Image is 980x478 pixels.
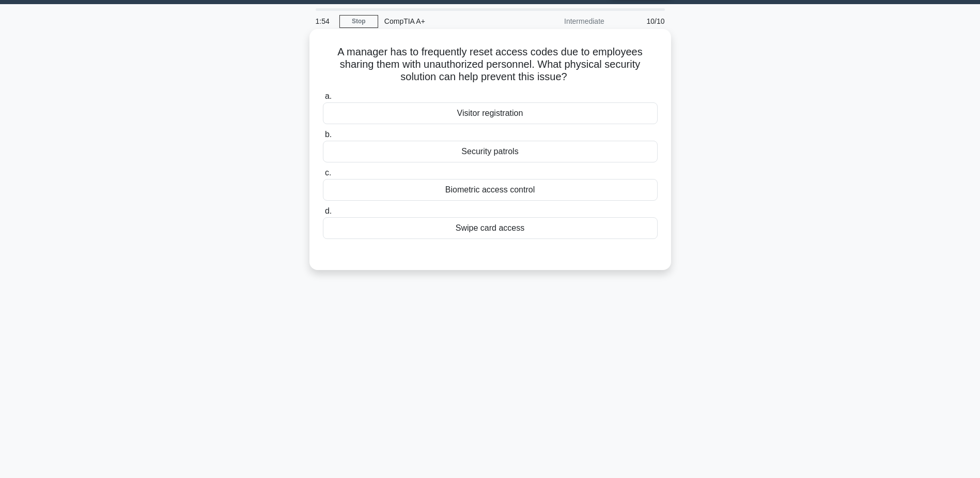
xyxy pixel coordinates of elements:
a: Stop [339,15,378,28]
span: c. [325,168,331,177]
span: b. [325,130,332,139]
span: a. [325,92,332,100]
span: d. [325,206,332,215]
div: 1:54 [309,11,339,32]
div: CompTIA A+ [378,11,520,32]
div: 10/10 [611,11,671,32]
div: Visitor registration [323,102,658,124]
div: Biometric access control [323,179,658,201]
div: Security patrols [323,141,658,162]
div: Swipe card access [323,217,658,239]
div: Intermediate [520,11,611,32]
h5: A manager has to frequently reset access codes due to employees sharing them with unauthorized pe... [322,46,659,84]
